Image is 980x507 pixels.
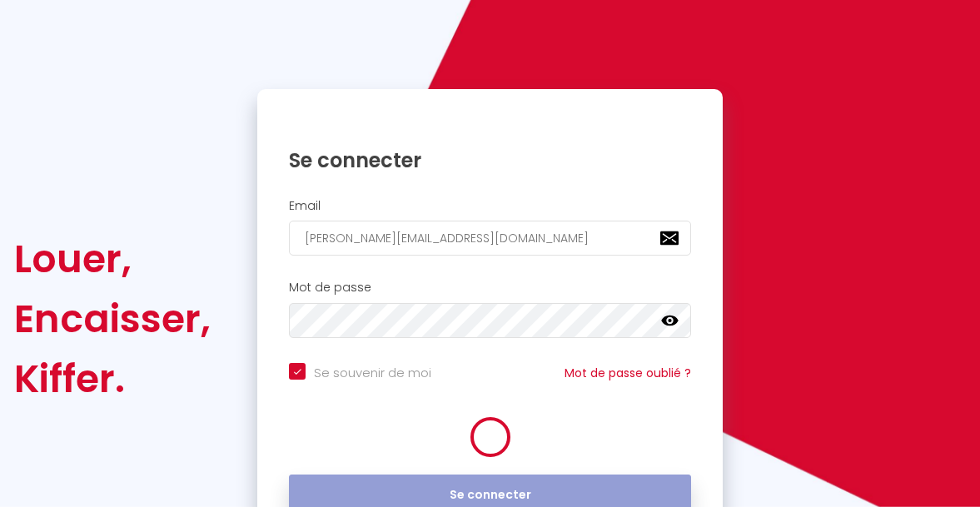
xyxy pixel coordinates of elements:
div: Encaisser, [14,289,211,349]
h2: Mot de passe [289,281,691,295]
h1: Se connecter [289,147,691,173]
button: Ouvrir le widget de chat LiveChat [13,7,63,57]
a: Mot de passe oublié ? [565,365,691,381]
div: Louer, [14,229,211,289]
input: Ton Email [289,221,691,256]
div: Kiffer. [14,349,211,409]
h2: Email [289,199,691,213]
